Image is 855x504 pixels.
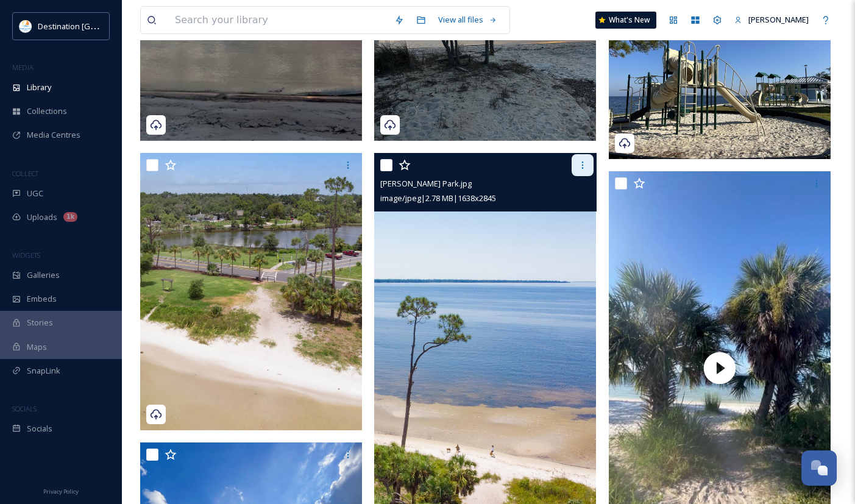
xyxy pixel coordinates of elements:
button: Open Chat [801,450,837,486]
img: download.png [20,20,32,32]
span: Embeds [27,293,57,305]
span: Library [27,82,51,93]
div: 1k [63,212,77,222]
span: WIDGETS [12,250,40,260]
span: Maps [27,341,47,353]
img: Asbell Park (1).jpg [140,153,362,430]
input: Search your library [169,7,388,34]
span: Privacy Policy [43,488,79,495]
span: Uploads [27,211,57,223]
a: [PERSON_NAME] [728,8,815,32]
span: image/jpeg | 2.78 MB | 1638 x 2845 [380,193,496,204]
a: View all files [432,8,503,32]
a: What's New [595,12,656,29]
span: MEDIA [12,63,34,72]
span: SOCIALS [12,404,37,413]
span: UGC [27,188,43,199]
span: [PERSON_NAME] [748,14,809,25]
span: COLLECT [12,169,38,178]
span: SnapLink [27,365,60,377]
a: Privacy Policy [43,483,79,498]
span: Media Centres [27,129,80,141]
span: Socials [27,423,52,435]
span: Collections [27,105,67,117]
span: [PERSON_NAME] Park.jpg [380,178,472,189]
span: Galleries [27,269,60,281]
span: Stories [27,317,53,328]
span: Destination [GEOGRAPHIC_DATA] [38,20,159,32]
